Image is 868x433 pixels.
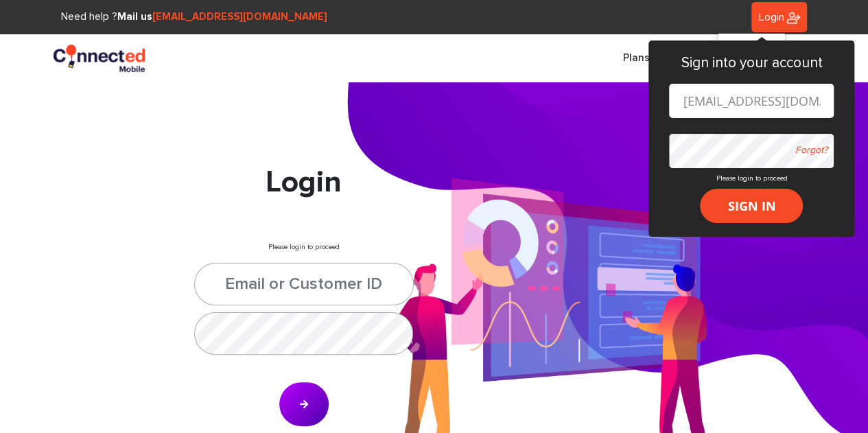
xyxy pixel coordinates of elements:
[799,367,868,433] iframe: Chat Widget
[795,145,827,155] a: Forgot?
[152,12,327,22] a: [EMAIL_ADDRESS][DOMAIN_NAME]
[669,84,834,118] input: Email or Customer ID
[194,165,414,201] h1: Login
[700,189,803,223] button: SIGN IN
[194,263,414,305] input: Email or Customer ID
[613,45,659,73] a: Plans
[669,84,834,223] form: Please login to proceed
[117,12,327,22] strong: Mail us
[61,12,327,22] span: Need help ?
[669,54,834,71] h3: Sign into your account
[758,12,784,23] span: Login
[799,367,868,433] div: チャットウィジェット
